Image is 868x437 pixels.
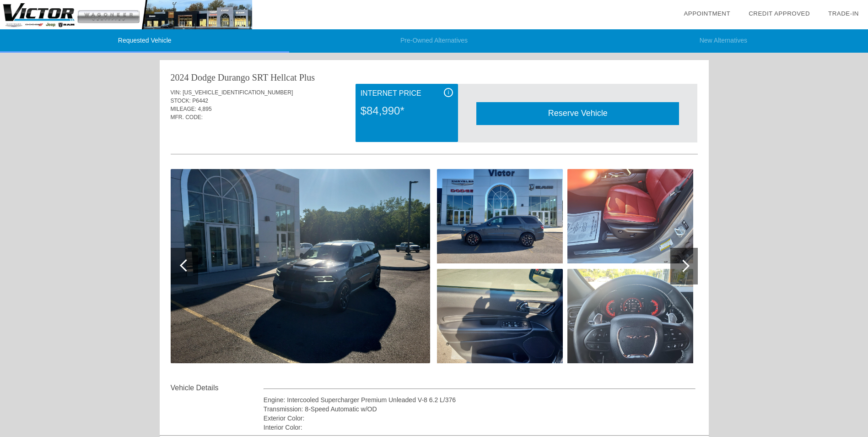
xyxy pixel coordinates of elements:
span: MFR. CODE: [171,114,203,120]
span: i [448,89,449,96]
span: VIN: [171,89,181,96]
div: Interior Color: [264,423,696,432]
span: P6442 [192,98,208,104]
img: BEvBk-20250723071751.jpg [171,169,430,363]
div: Exterior Color: [264,414,696,423]
div: Engine: Intercooled Supercharger Premium Unleaded V-8 6.2 L/376 [264,395,696,404]
div: SRT Hellcat Plus [252,71,315,84]
li: Pre-Owned Alternatives [289,29,578,53]
div: Quoted on [DATE] 12:11:21 PM [171,127,698,142]
img: Q5nhN-20250723071755.jpg [567,169,693,263]
div: Transmission: 8-Speed Automatic w/OD [264,404,696,414]
li: New Alternatives [579,29,868,53]
img: hDb0r-20250723071757.jpg [567,269,693,363]
span: [US_VEHICLE_IDENTIFICATION_NUMBER] [183,89,293,96]
span: MILEAGE: [171,106,197,112]
a: Credit Approved [749,10,810,17]
div: Internet Price [361,88,453,99]
div: $84,990* [361,99,453,123]
a: Trade-In [828,10,859,17]
span: STOCK: [171,98,191,104]
span: 4,895 [198,106,212,112]
a: Appointment [684,10,730,17]
img: MgooS-20250723071754.jpg [437,269,563,363]
img: C1H0y-20250723071752.jpg [437,169,563,263]
div: Vehicle Details [171,382,264,393]
div: 2024 Dodge Durango [171,71,250,84]
div: Reserve Vehicle [476,102,679,125]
